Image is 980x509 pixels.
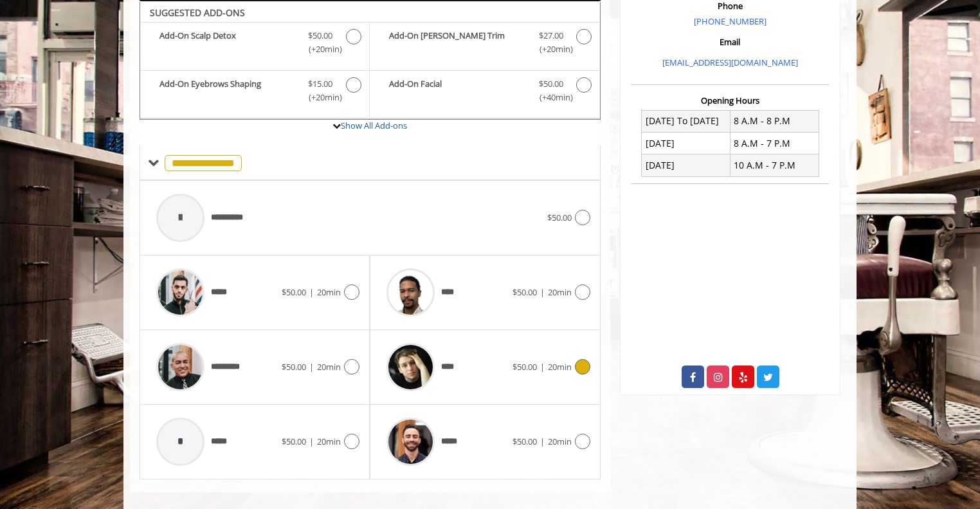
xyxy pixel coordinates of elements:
[389,29,525,56] b: Add-On [PERSON_NAME] Trim
[548,286,572,298] span: 20min
[548,436,572,447] span: 20min
[282,436,306,447] span: $50.00
[159,77,295,104] b: Add-On Eyebrows Shaping
[540,436,545,447] span: |
[147,77,363,107] label: Add-On Eyebrows Shaping
[140,1,601,120] div: The Made Man Senior Barber Haircut Add-onS
[389,77,525,104] b: Add-On Facial
[282,286,306,298] span: $50.00
[282,361,306,373] span: $50.00
[642,133,730,154] td: [DATE]
[539,29,563,42] span: $27.00
[539,77,563,91] span: $50.00
[635,1,826,10] h3: Phone
[642,154,730,176] td: [DATE]
[540,286,545,298] span: |
[662,57,798,68] a: [EMAIL_ADDRESS][DOMAIN_NAME]
[150,6,245,19] b: SUGGESTED ADD-ONS
[730,154,819,176] td: 10 A.M - 7 P.M
[730,133,819,154] td: 8 A.M - 7 P.M
[642,110,730,132] td: [DATE] To [DATE]
[308,77,332,91] span: $15.00
[159,29,295,56] b: Add-On Scalp Detox
[547,212,572,223] span: $50.00
[513,361,537,373] span: $50.00
[532,91,570,104] span: (+40min )
[540,361,545,373] span: |
[513,286,537,298] span: $50.00
[309,361,314,373] span: |
[631,96,829,105] h3: Opening Hours
[309,436,314,447] span: |
[147,29,363,59] label: Add-On Scalp Detox
[302,91,340,104] span: (+20min )
[317,361,341,373] span: 20min
[694,15,767,27] a: [PHONE_NUMBER]
[317,436,341,447] span: 20min
[317,286,341,298] span: 20min
[341,120,407,131] a: Show All Add-ons
[308,29,332,42] span: $50.00
[548,361,572,373] span: 20min
[376,29,593,59] label: Add-On Beard Trim
[309,286,314,298] span: |
[730,110,819,132] td: 8 A.M - 8 P.M
[376,77,593,107] label: Add-On Facial
[532,42,570,56] span: (+20min )
[302,42,340,56] span: (+20min )
[513,436,537,447] span: $50.00
[635,37,826,46] h3: Email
